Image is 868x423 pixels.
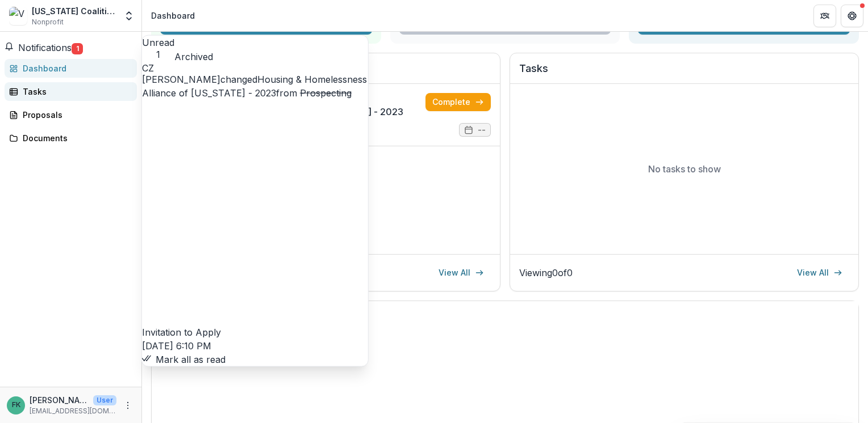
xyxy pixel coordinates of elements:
div: Frank Knaack [12,401,20,409]
button: More [121,399,135,412]
button: Unread [142,36,174,60]
span: 1 [72,43,83,54]
span: Notifications [18,42,72,53]
a: View All [432,264,491,282]
a: Documents [5,129,137,147]
span: Invitation to Apply [142,327,221,338]
p: No tasks to show [648,162,721,176]
span: [PERSON_NAME] [142,74,220,85]
a: Housing & Homelessness Alliance of [US_STATE] - 2023 [142,74,367,99]
div: [US_STATE] Coalition to End Homelessness [32,5,116,17]
p: [PERSON_NAME] [30,394,89,406]
button: Open entity switcher [121,5,137,27]
button: Archived [174,50,213,64]
a: Proposals [5,105,137,124]
div: Proposals [23,109,128,121]
button: Partners [813,5,836,27]
p: User [93,395,116,405]
a: Complete [425,93,491,111]
h2: Tasks [519,62,849,84]
a: View All [790,264,849,282]
nav: breadcrumb [147,7,199,24]
p: [EMAIL_ADDRESS][DOMAIN_NAME] [30,406,116,416]
div: Christine Zachai [142,64,368,73]
p: Viewing 0 of 0 [519,266,573,280]
span: 1 [142,49,174,60]
button: Get Help [841,5,863,27]
div: Dashboard [151,10,195,22]
div: Tasks [23,86,128,98]
button: Mark all as read [142,353,226,366]
p: [DATE] 6:10 PM [142,339,368,353]
a: Tasks [5,82,137,101]
div: Documents [23,132,128,144]
s: Prospecting [300,87,352,99]
img: Vermont Coalition to End Homelessness [9,7,27,25]
p: changed from [142,73,368,339]
div: Dashboard [23,62,128,74]
a: Housing & Homelessness Alliance of [US_STATE] - 2023 [161,105,425,119]
a: Dashboard [5,59,137,78]
button: Notifications1 [5,41,83,54]
span: Nonprofit [32,17,64,27]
